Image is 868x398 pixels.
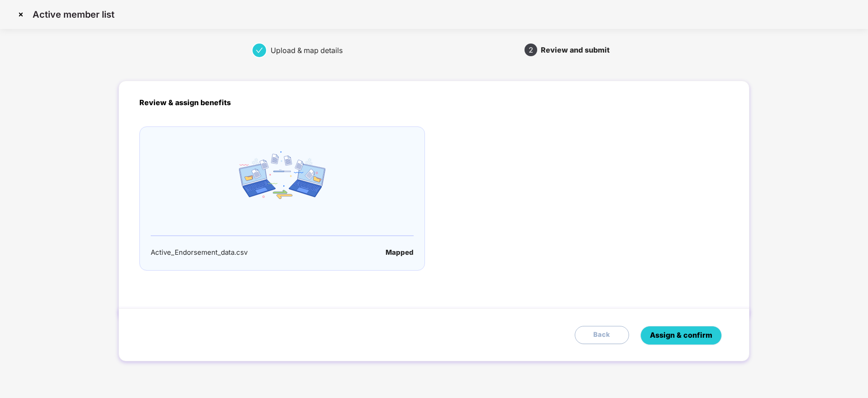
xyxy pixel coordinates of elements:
p: Active member list [33,9,114,20]
img: svg+xml;base64,PHN2ZyBpZD0iQ3Jvc3MtMzJ4MzIiIHhtbG5zPSJodHRwOi8vd3d3LnczLm9yZy8yMDAwL3N2ZyIgd2lkdG... [14,7,28,22]
span: check [256,47,263,54]
div: Mapped [386,247,414,258]
span: Back [593,330,610,340]
button: Back [575,326,629,344]
div: Active_Endorsement_data.csv [151,247,248,258]
span: Assign & confirm [650,330,712,341]
div: Upload & map details [271,43,350,58]
span: 2 [529,46,533,53]
button: Assign & confirm [640,326,722,345]
p: Review & assign benefits [139,97,728,108]
img: email_icon [239,151,325,199]
div: Review and submit [541,43,610,57]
